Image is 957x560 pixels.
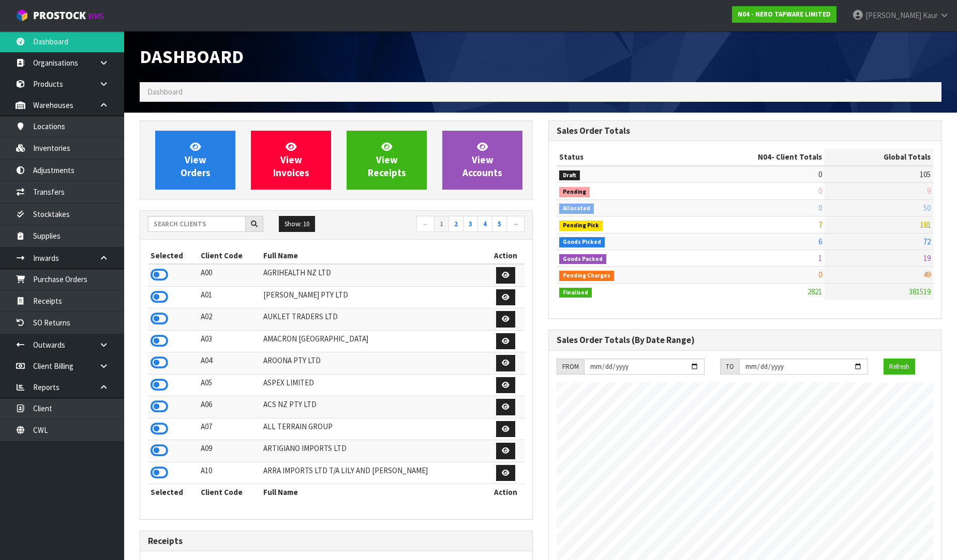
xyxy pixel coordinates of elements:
[148,247,198,264] th: Selected
[261,462,487,484] td: ARRA IMPORTS LTD T/A LILY AND [PERSON_NAME]
[261,352,487,375] td: AROONA PTY LTD
[261,330,487,352] td: AMACRON [GEOGRAPHIC_DATA]
[557,126,933,136] h3: Sales Order Totals
[559,237,605,247] span: Goods Picked
[261,374,487,396] td: ASPEX LIMITED
[198,374,261,396] td: A05
[923,237,931,246] span: 72
[487,484,525,501] th: Action
[818,237,822,246] span: 6
[559,204,594,214] span: Allocated
[923,270,931,279] span: 49
[261,484,487,501] th: Full Name
[198,484,261,501] th: Client Code
[344,216,525,234] nav: Page navigation
[808,287,822,297] span: 2821
[923,253,931,263] span: 19
[559,187,590,197] span: Pending
[279,216,315,232] button: Show: 10
[818,220,822,229] span: 7
[557,335,933,345] h3: Sales Order Totals (By Date Range)
[442,131,522,190] a: ViewAccounts
[825,149,933,165] th: Global Totals
[261,396,487,418] td: ACS NZ PTY LTD
[148,216,246,232] input: Search clients
[251,131,331,190] a: ViewInvoices
[818,203,822,213] span: 0
[261,418,487,440] td: ALL TERRAIN GROUP
[198,462,261,484] td: A10
[16,9,28,22] img: cube-alt.png
[818,186,822,196] span: 0
[347,131,427,190] a: ViewReceipts
[923,203,931,213] span: 50
[261,247,487,264] th: Full Name
[923,10,938,20] span: Kaur
[559,254,606,265] span: Goods Packed
[920,169,931,179] span: 105
[261,264,487,286] td: AGRIHEALTH NZ LTD
[198,286,261,308] td: A01
[487,247,525,264] th: Action
[927,186,931,196] span: 9
[818,169,822,179] span: 0
[198,352,261,375] td: A04
[148,484,198,501] th: Selected
[88,11,104,21] small: WMS
[557,149,681,165] th: Status
[557,359,584,375] div: FROM
[492,216,507,232] a: 5
[198,440,261,462] td: A09
[463,216,478,232] a: 3
[818,270,822,279] span: 0
[884,359,915,375] button: Refresh
[732,6,836,23] a: N04 - NERO TAPWARE LIMITED
[261,308,487,331] td: AUKLET TRADERS LTD
[865,10,921,20] span: [PERSON_NAME]
[198,396,261,418] td: A06
[198,264,261,286] td: A00
[261,286,487,308] td: [PERSON_NAME] PTY LTD
[368,141,406,179] span: View Receipts
[155,131,235,190] a: ViewOrders
[477,216,492,232] a: 4
[720,359,739,375] div: TO
[559,271,614,281] span: Pending Charges
[909,287,931,297] span: 381519
[261,440,487,462] td: ARTIGIANO IMPORTS LTD
[462,141,502,179] span: View Accounts
[559,288,592,298] span: Finalised
[434,216,449,232] a: 1
[198,330,261,352] td: A03
[559,221,603,231] span: Pending Pick
[448,216,463,232] a: 2
[758,152,771,162] span: N04
[416,216,435,232] a: ←
[140,45,244,68] span: Dashboard
[198,418,261,440] td: A07
[738,10,831,19] strong: N04 - NERO TAPWARE LIMITED
[181,141,211,179] span: View Orders
[273,141,309,179] span: View Invoices
[506,216,525,232] a: →
[148,536,525,546] h3: Receipts
[147,87,183,97] span: Dashboard
[920,220,931,229] span: 181
[559,170,580,181] span: Draft
[818,253,822,263] span: 1
[681,149,825,165] th: - Client Totals
[198,247,261,264] th: Client Code
[33,9,86,22] span: ProStock
[198,308,261,331] td: A02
